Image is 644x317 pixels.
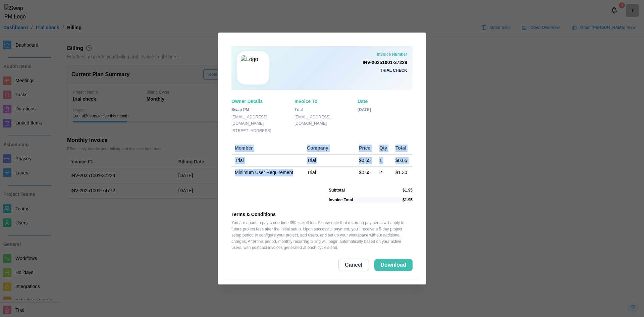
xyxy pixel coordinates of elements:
td: 2 [376,167,392,179]
td: Minimum User Requirement [231,167,304,179]
div: [EMAIL_ADDRESS][DOMAIN_NAME] [231,114,286,126]
button: Download [374,259,413,271]
div: You are about to pay a one-time $60 kickoff fee. Please note that recurring payments will apply t... [231,220,413,251]
div: Terms & Conditions [231,211,413,218]
span: Download [381,259,406,271]
td: Trial [231,154,304,167]
div: Member [235,145,300,152]
div: $ 1.95 [402,197,413,203]
div: Swap PM [231,107,286,113]
div: [EMAIL_ADDRESS][DOMAIN_NAME] [294,114,350,126]
div: Total [395,145,409,152]
td: $1.30 [392,167,413,179]
td: Trial [304,154,356,167]
div: Subtotal [329,187,345,194]
div: Invoice Total [329,197,353,203]
td: Trial [304,167,356,179]
div: Date [358,98,413,105]
div: trial check [380,67,407,74]
div: Invoice Number [377,51,407,58]
div: Trial [294,107,350,113]
div: Qty [379,145,389,152]
div: [STREET_ADDRESS] [231,128,286,134]
div: INV-20251001-37228 [363,59,407,66]
div: Company [307,145,352,152]
td: $0.65 [392,154,413,167]
td: $0.65 [356,154,376,167]
button: Cancel [338,259,369,271]
div: Owner Details [231,98,286,105]
td: $0.65 [356,167,376,179]
div: [DATE] [358,107,413,113]
td: 1 [376,154,392,167]
span: Cancel [345,259,362,271]
img: Logo [241,55,273,81]
div: $ 1.95 [402,187,413,194]
div: Invoice To [294,98,350,105]
div: Price [359,145,373,152]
